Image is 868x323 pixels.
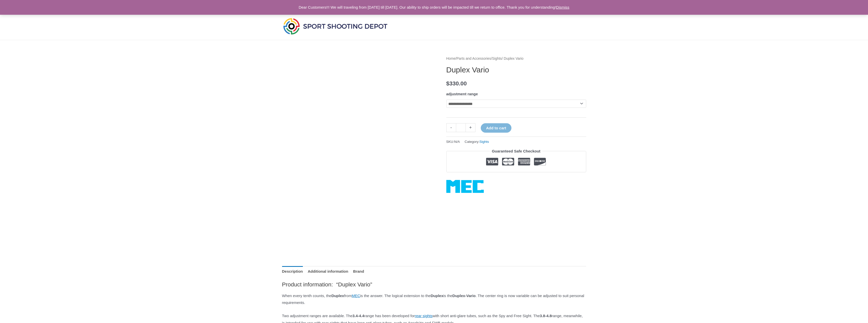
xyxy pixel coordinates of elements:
img: Sport Shooting Depot [282,17,389,36]
strong: Duplex [431,294,443,298]
button: Add to cart [481,123,511,133]
a: Additional information [308,266,348,277]
a: Brand [353,266,364,277]
span: Category: [465,139,489,145]
a: Sights [479,140,489,144]
label: adjustment range [446,92,478,96]
a: Sights [492,57,502,60]
span: $ [446,80,450,87]
a: + [466,123,475,132]
h2: Product information: “Duplex Vario” [282,281,586,288]
h1: Duplex Vario [446,65,586,74]
a: Parts and Accessories [456,57,491,60]
span: SKU: [446,139,460,145]
a: - [446,123,456,132]
strong: Duplex [331,294,344,298]
input: Product quantity [456,123,466,132]
a: Dismiss [556,5,569,9]
strong: Duplex-Vario [452,294,476,298]
bdi: 330.00 [446,80,467,87]
p: When every tenth counts, the from is the answer. The logical extension to the is the . The center... [282,292,586,306]
a: rear sights [415,314,433,318]
span: N/A [454,140,460,144]
a: MEC [446,180,484,193]
a: MEC [352,294,360,298]
nav: Breadcrumb [446,55,586,62]
strong: 3.8-4.8 [540,314,552,318]
a: Description [282,266,303,277]
a: Home [446,57,456,60]
legend: Guaranteed Safe Checkout [490,148,543,155]
strong: 3.4-4.4 [353,314,364,318]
